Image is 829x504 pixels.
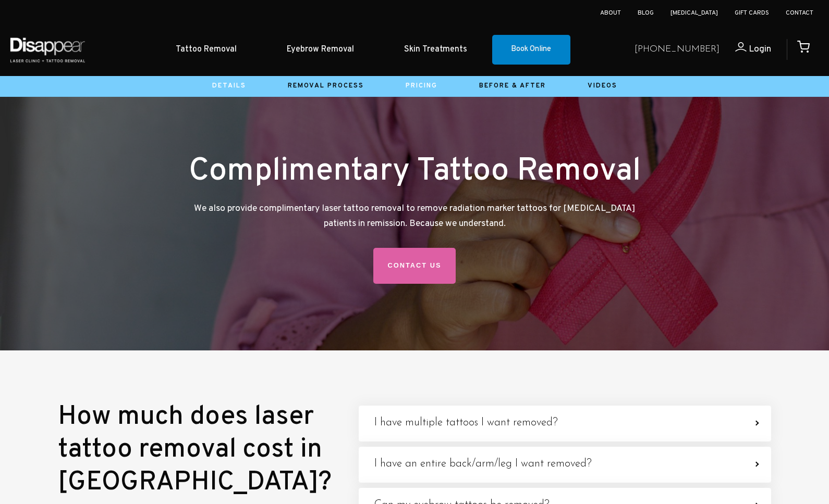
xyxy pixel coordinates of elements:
a: Login [720,42,771,57]
a: Before & After [479,82,546,90]
a: Contact [786,9,813,17]
h2: Complimentary Tattoo Removal [188,156,641,188]
a: Eyebrow Removal [262,34,379,66]
a: Skin Treatments [379,34,492,66]
a: Book Online [492,35,570,65]
a: Gift Cards [735,9,769,17]
a: Pricing [406,82,437,90]
a: About [600,9,621,17]
a: Videos [588,82,617,90]
a: Tattoo Removal [151,34,262,66]
a: Contact Us [373,248,456,284]
a: [MEDICAL_DATA] [670,9,718,17]
span: Login [749,43,771,55]
a: Details [212,82,246,90]
h4: I have multiple tattoos I want removed? [374,417,558,430]
a: [PHONE_NUMBER] [635,42,720,57]
p: We also provide complimentary laser tattoo removal to remove radiation marker tattoos for [MEDICA... [188,201,641,232]
img: Disappear - Laser Clinic and Tattoo Removal Services in Sydney, Australia [8,31,87,68]
small: How much does laser tattoo removal cost in [GEOGRAPHIC_DATA]? [58,400,332,499]
h4: I have an entire back/arm/leg I want removed? [374,458,592,471]
a: Removal Process [288,82,364,90]
a: Blog [638,9,654,17]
